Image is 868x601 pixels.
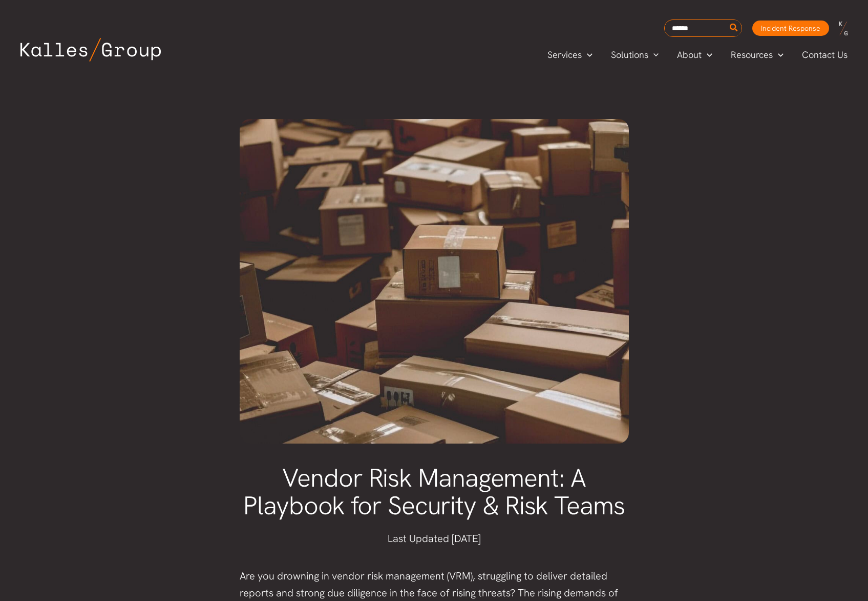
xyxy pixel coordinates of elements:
[677,47,702,63] span: About
[728,20,740,36] button: Search
[243,461,625,523] span: Vendor Risk Management: A Playbook for Security & Risk Teams
[240,119,629,444] img: Article- Vendor Risk Management- A Playbook for Security _ Risk Teams
[611,47,648,63] span: Solutions
[668,47,722,63] a: AboutMenu Toggle
[731,47,773,63] span: Resources
[752,21,829,36] a: Incident Response
[388,532,481,545] span: Last Updated [DATE]
[722,47,793,63] a: ResourcesMenu Toggle
[20,38,161,62] img: Kalles Group
[538,47,602,63] a: ServicesMenu Toggle
[648,47,659,63] span: Menu Toggle
[582,47,592,63] span: Menu Toggle
[538,46,858,63] nav: Primary Site Navigation
[802,47,848,63] span: Contact Us
[547,47,582,63] span: Services
[793,47,858,63] a: Contact Us
[702,47,712,63] span: Menu Toggle
[773,47,784,63] span: Menu Toggle
[602,47,668,63] a: SolutionsMenu Toggle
